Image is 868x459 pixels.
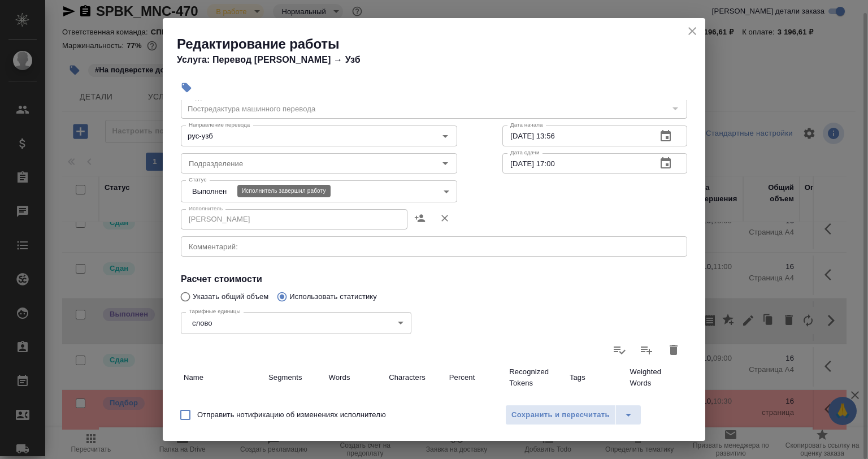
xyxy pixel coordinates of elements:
[567,393,627,409] input: ✎ Введи что-нибудь
[630,366,684,389] p: Weighted Words
[407,205,432,232] button: Назначить
[177,35,705,53] h2: Редактирование работы
[189,187,230,196] button: Выполнен
[684,23,701,40] button: close
[437,128,453,144] button: Open
[329,372,384,383] p: Words
[181,272,687,286] h4: Расчет стоимости
[181,312,411,334] div: слово
[633,336,660,363] label: Слить статистику
[606,336,633,363] label: Обновить статистику
[184,396,263,407] p: Perfect Match
[181,180,457,202] div: Выполнен
[174,75,199,100] button: Добавить тэг
[509,366,564,389] p: Recognized Tokens
[177,53,705,67] h4: Услуга: Перевод [PERSON_NAME] → Узб
[197,409,386,421] span: Отправить нотификацию об изменениях исполнителю
[189,318,215,328] button: слово
[446,393,507,409] input: ✎ Введи что-нибудь
[511,409,610,422] span: Сохранить и пересчитать
[660,336,687,363] button: Удалить статистику
[627,393,687,409] input: ✎ Введи что-нибудь
[570,372,624,383] p: Tags
[506,393,567,409] input: ✎ Введи что-нибудь
[184,372,263,383] p: Name
[389,372,444,383] p: Characters
[437,155,453,171] button: Open
[326,393,387,409] input: ✎ Введи что-нибудь
[432,205,457,232] button: Удалить
[449,372,504,383] p: Percent
[505,405,641,425] div: split button
[386,393,446,409] input: ✎ Введи что-нибудь
[505,405,616,425] button: Сохранить и пересчитать
[266,393,326,409] input: ✎ Введи что-нибудь
[268,372,323,383] p: Segments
